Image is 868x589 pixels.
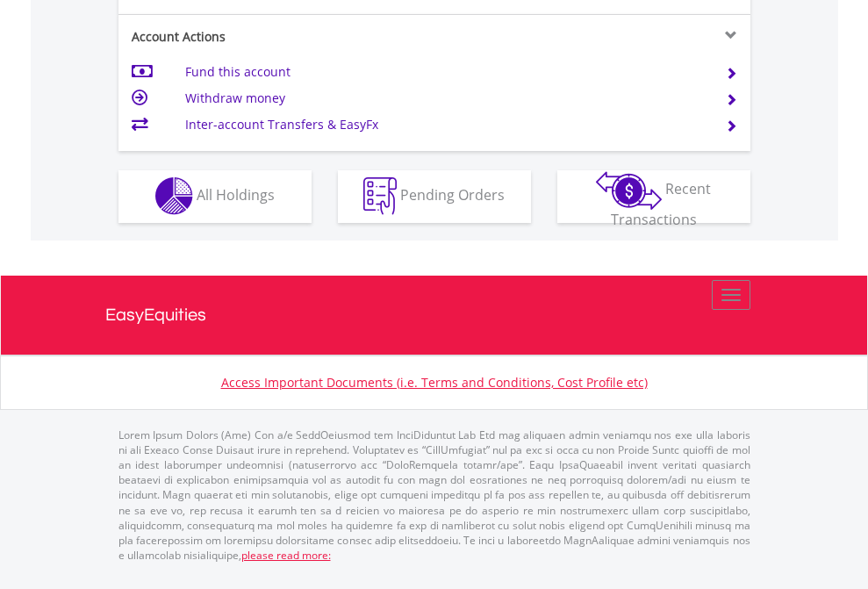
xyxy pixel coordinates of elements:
[118,28,434,46] div: Account Actions
[596,171,662,210] img: transactions-zar-wht.png
[185,59,704,85] td: Fund this account
[221,374,648,391] a: Access Important Documents (i.e. Terms and Conditions, Cost Profile etc)
[363,177,397,215] img: pending_instructions-wht.png
[185,111,704,138] td: Inter-account Transfers & EasyFx
[197,185,275,205] span: All Holdings
[611,179,712,229] span: Recent Transactions
[118,170,312,223] button: All Holdings
[155,177,193,215] img: holdings-wht.png
[118,427,750,563] p: Lorem Ipsum Dolors (Ame) Con a/e SeddOeiusmod tem InciDiduntut Lab Etd mag aliquaen admin veniamq...
[105,276,764,355] a: EasyEquities
[185,85,704,111] td: Withdraw money
[338,170,531,223] button: Pending Orders
[557,170,750,223] button: Recent Transactions
[400,185,505,205] span: Pending Orders
[241,548,331,563] a: please read more:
